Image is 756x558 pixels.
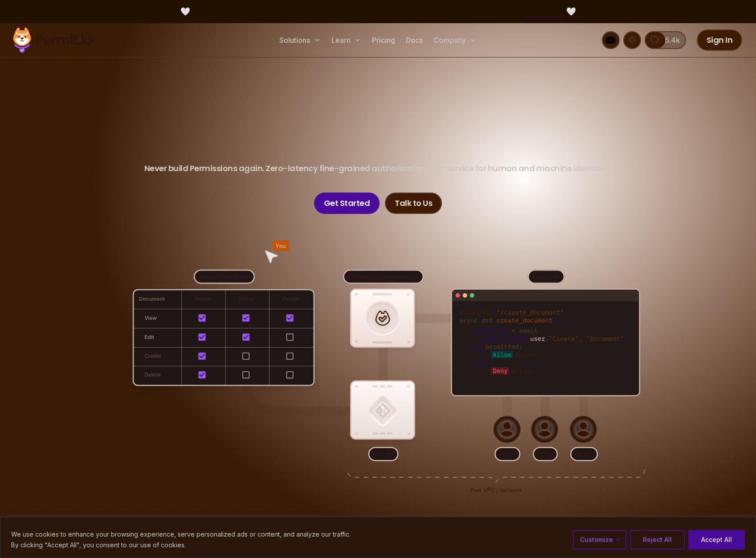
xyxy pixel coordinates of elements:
[697,29,743,51] a: Sign In
[573,530,626,550] button: Customize
[208,110,548,150] span: Permissions for The AI Era
[630,530,685,550] button: Reject All
[524,6,564,17] a: Try it here
[21,5,735,18] div: 🤍 🤍
[144,162,612,175] p: Never build Permissions again. Zero-latency fine-grained authorization as a service for human and...
[368,31,399,49] a: Pricing
[385,193,442,214] a: Talk to Us
[11,529,351,540] p: We use cookies to enhance your browsing experience, serve personalized ads or content, and analyz...
[402,31,426,49] a: Docs
[192,6,564,17] span: [DOMAIN_NAME] - Permit's New Platform for Enterprise-Grade AI Agent Security |
[688,530,745,550] button: Accept All
[430,31,480,49] button: Company
[276,31,324,49] button: Solutions
[645,31,686,49] a: 5.4k
[328,31,365,49] button: Learn
[660,35,680,45] span: 5.4k
[314,193,380,214] a: Get Started
[9,25,96,55] img: Permit logo
[11,540,351,550] p: By clicking "Accept All", you consent to our use of cookies.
